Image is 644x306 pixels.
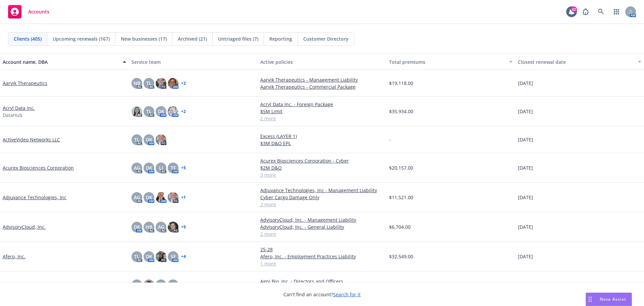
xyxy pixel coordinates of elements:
a: Afero, Inc. [3,253,25,260]
button: Nova Assist [586,293,632,306]
span: [DATE] [518,223,533,230]
a: 1 more [260,260,384,267]
span: [DATE] [518,194,533,201]
span: [DATE] [518,281,533,288]
span: DK [134,223,140,230]
button: Closest renewal date [515,54,644,70]
span: TL [146,80,152,87]
a: Adjuvance Technologies, Inc [3,194,66,201]
a: Agni Bio, Inc. [3,281,32,288]
span: TL [146,108,152,115]
span: DK [158,281,164,288]
img: photo [156,192,166,203]
a: Aarvik Therapeutics - Management Liability [260,76,384,83]
img: photo [131,106,142,117]
a: Accounts [5,2,52,21]
span: $35,934.00 [389,108,413,115]
img: photo [168,222,178,232]
span: DK [146,194,152,201]
span: [DATE] [518,108,533,115]
span: HB [146,223,152,230]
span: New businesses (17) [121,35,167,42]
a: + 2 [181,81,186,85]
span: Accounts [28,9,49,14]
div: Closest renewal date [518,58,634,65]
span: $20,157.00 [389,164,413,171]
a: 25-28 [260,246,384,253]
span: $6,704.00 [389,223,411,230]
a: Adjuvance Technologies, Inc - Management Liability [260,187,384,194]
span: DK [146,164,152,171]
span: $8,775.00 [389,281,411,288]
span: $32,549.00 [389,253,413,260]
a: AdvisoryCloud, Inc. - General Liability [260,223,384,230]
a: Acryl Data Inc. - Foreign Package [260,101,384,108]
a: AdvisoryCloud, Inc. [3,223,46,230]
button: Service team [129,54,258,70]
span: $19,118.00 [389,80,413,87]
span: DK [146,136,152,143]
a: Search for it [333,291,361,298]
span: [DATE] [518,80,533,87]
span: [DATE] [518,253,533,260]
span: Customer Directory [303,35,348,42]
a: Aarvik Therapeutics - Commercial Package [260,83,384,90]
span: Can't find an account? [283,291,361,298]
a: ActiveVideo Networks LLC [3,136,60,143]
a: Excess (LAYER 1) [260,133,384,140]
span: TL [134,253,140,260]
span: LI [159,164,163,171]
a: Afero, Inc. - Employment Practices Liability [260,253,384,260]
span: [DATE] [518,136,533,143]
div: Active policies [260,58,384,65]
img: photo [156,251,166,262]
a: Search [594,5,608,18]
span: Archived (21) [178,35,207,42]
a: $3M D&O EPL [260,140,384,147]
div: Account name, DBA [3,58,119,65]
a: Cyber Cargo Damage Only [260,194,384,201]
div: Drag to move [586,293,594,306]
span: DataHub [3,112,22,119]
a: 2 more [260,201,384,208]
div: Total premiums [389,58,505,65]
span: AG [158,223,164,230]
span: Untriaged files (7) [218,35,258,42]
span: Upcoming renewals (167) [53,35,110,42]
img: photo [156,78,166,89]
img: photo [168,106,178,117]
a: 3 more [260,171,384,178]
a: Acurex Biosciences Corporation [3,164,74,171]
a: Agni Bio, Inc. - Directors and Officers [260,278,384,285]
img: photo [156,134,166,145]
span: - [389,136,391,143]
a: Switch app [610,5,623,18]
a: AdvisoryCloud, Inc. - Management Liability [260,216,384,223]
span: TF [171,164,176,171]
a: 2 more [260,115,384,122]
span: $11,521.00 [389,194,413,201]
span: Clients (405) [14,35,42,42]
a: + 5 [181,225,186,229]
span: TL [134,136,140,143]
a: 2 more [260,230,384,237]
span: AG [134,194,140,201]
img: photo [144,279,154,290]
span: DK [146,253,152,260]
span: DK [158,108,164,115]
img: photo [168,78,178,89]
a: Report a Bug [579,5,592,18]
img: photo [168,192,178,203]
span: NB [133,80,140,87]
span: Nova Assist [600,296,626,302]
a: Acurex Biosciences Corporation - Cyber [260,157,384,164]
span: SF [171,253,176,260]
span: [DATE] [518,164,533,171]
div: 22 [571,6,577,12]
a: + 2 [181,110,186,114]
